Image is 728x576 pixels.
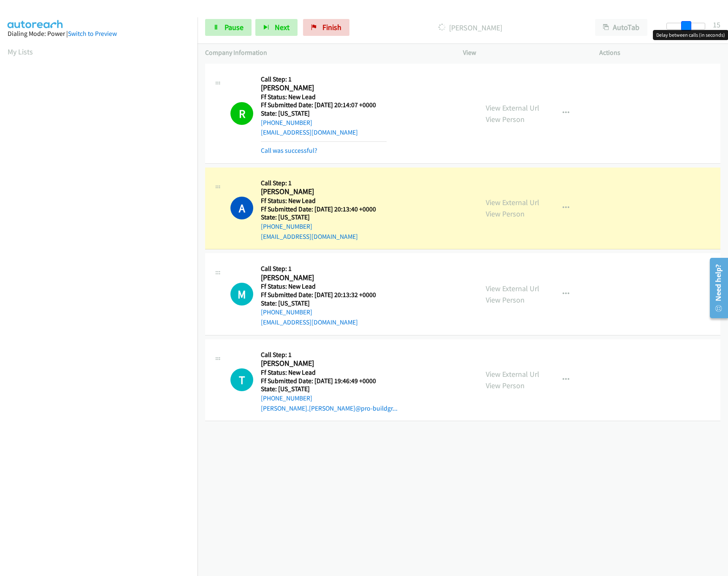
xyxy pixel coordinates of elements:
a: My Lists [8,47,33,57]
a: Switch to Preview [68,30,117,38]
a: View External Url [486,103,539,113]
a: Finish [303,19,349,36]
h5: Call Step: 1 [261,351,398,359]
a: [EMAIL_ADDRESS][DOMAIN_NAME] [261,318,358,326]
a: Pause [205,19,252,36]
a: View Person [486,114,525,124]
h5: Call Step: 1 [261,265,387,273]
h5: State: [US_STATE] [261,109,387,118]
h5: Ff Status: New Lead [261,93,387,101]
a: [PHONE_NUMBER] [261,222,312,230]
p: Company Information [205,48,448,58]
a: Call was successful? [261,146,317,154]
h5: State: [US_STATE] [261,299,387,308]
h5: Ff Status: New Lead [261,368,398,377]
p: View [463,48,584,58]
a: [PERSON_NAME].[PERSON_NAME]@pro-buildgr... [261,404,398,412]
a: [EMAIL_ADDRESS][DOMAIN_NAME] [261,128,358,136]
div: 15 [713,19,720,30]
a: View Person [486,381,525,390]
h5: Ff Status: New Lead [261,197,387,205]
h2: [PERSON_NAME] [261,273,387,283]
h5: Ff Submitted Date: [DATE] 20:13:40 +0000 [261,205,387,214]
h5: Ff Submitted Date: [DATE] 20:13:32 +0000 [261,291,387,299]
h5: Call Step: 1 [261,179,387,187]
h5: State: [US_STATE] [261,385,398,393]
h1: A [230,197,253,219]
h1: T [230,368,253,391]
a: [PHONE_NUMBER] [261,394,312,402]
h5: Ff Submitted Date: [DATE] 20:14:07 +0000 [261,101,387,109]
a: View External Url [486,197,539,207]
h5: Call Step: 1 [261,75,387,84]
h5: Ff Submitted Date: [DATE] 19:46:49 +0000 [261,377,398,385]
div: Dialing Mode: Power | [8,29,190,39]
h2: [PERSON_NAME] [261,187,387,197]
div: The call is yet to be attempted [230,368,253,391]
h1: M [230,283,253,306]
h1: R [230,102,253,125]
span: Next [275,22,290,32]
h2: [PERSON_NAME] [261,359,387,368]
h5: State: [US_STATE] [261,213,387,222]
a: View Person [486,209,525,219]
p: Actions [599,48,720,58]
a: View External Url [486,284,539,293]
a: [PHONE_NUMBER] [261,308,312,316]
a: [PHONE_NUMBER] [261,119,312,127]
h2: [PERSON_NAME] [261,83,387,93]
span: Finish [322,22,341,32]
iframe: Resource Center [704,254,728,322]
h5: Ff Status: New Lead [261,282,387,291]
a: [EMAIL_ADDRESS][DOMAIN_NAME] [261,233,358,241]
button: Next [255,19,298,36]
a: View External Url [486,369,539,379]
a: View Person [486,295,525,305]
p: [PERSON_NAME] [361,22,580,33]
iframe: Dialpad [8,65,198,466]
span: Pause [225,22,244,32]
button: AutoTab [595,19,647,36]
